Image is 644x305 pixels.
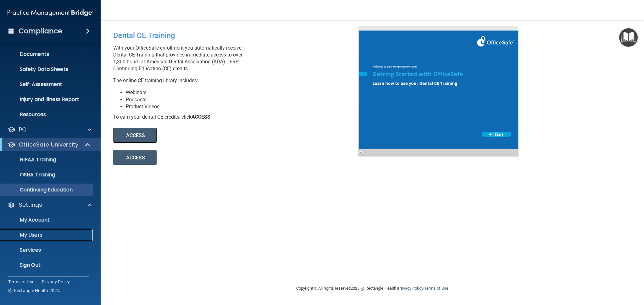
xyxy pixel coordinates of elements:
a: Terms of Use [424,286,448,291]
p: Services [4,247,90,253]
b: ACCESS [192,114,210,120]
h4: Compliance [19,27,62,35]
p: OfficeSafe University [19,141,78,148]
p: Safety Data Sheets [4,66,90,72]
a: Terms of Use [8,279,34,285]
p: Resources [4,111,90,118]
a: ACCESS [113,133,285,138]
p: Self-Assessment [4,81,90,88]
p: With your OfficeSafe enrollment you automatically receive Dental CE Training that provides immedi... [113,45,363,72]
button: ACCESS [113,150,157,165]
p: My Users [4,232,90,238]
li: Webinars [126,89,363,96]
li: Podcasts [126,96,363,103]
p: My Account [4,217,90,223]
p: HIPAA Training [4,157,56,163]
button: Open Resource Center [619,28,638,47]
p: PCI [19,126,28,133]
p: Documents [4,51,90,57]
a: Settings [8,201,92,209]
p: Injury and Illness Report [4,96,90,103]
div: Dental CE Training [113,26,363,45]
span: Ⓒ Rectangle Health 2024 [8,287,60,294]
div: To earn your dental CE credits, click . [113,114,363,120]
p: Settings [19,201,42,209]
a: Privacy Policy [42,279,70,285]
p: OSHA Training [4,172,55,178]
p: Continuing Education [4,187,90,193]
iframe: Drift Widget Chat Controller [536,261,636,286]
li: Product Videos [126,103,363,110]
a: Privacy Policy [398,286,423,291]
p: The online CE training library includes: [113,77,363,84]
a: PCI [8,126,92,133]
img: PMB logo [8,7,93,19]
a: OfficeSafe University [8,141,91,148]
p: Sign Out [4,262,90,268]
button: ACCESS [113,128,157,143]
div: Copyright © All rights reserved 2025 @ Rectangle Health | | [258,278,487,298]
